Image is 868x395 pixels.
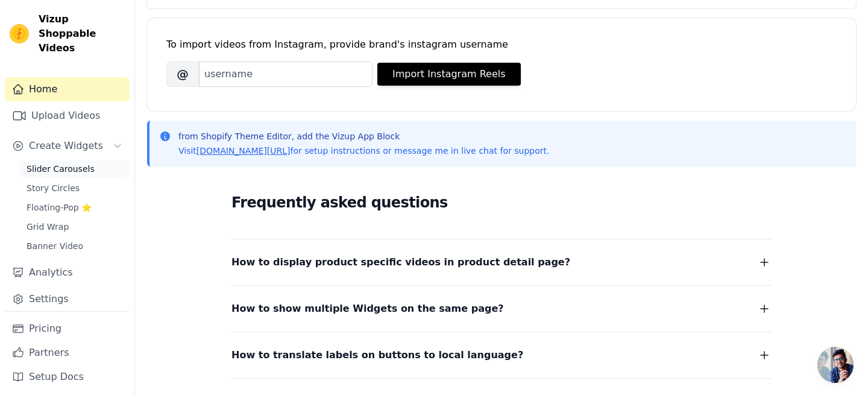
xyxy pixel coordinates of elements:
span: Banner Video [27,240,83,252]
span: Create Widgets [29,139,103,153]
a: Setup Docs [5,365,130,389]
img: Vizup [10,24,29,43]
div: To import videos from Instagram, provide brand's instagram username [166,37,837,52]
a: Partners [5,341,130,365]
a: [DOMAIN_NAME][URL] [197,146,291,156]
span: How to translate labels on buttons to local language? [231,347,523,364]
span: Vizup Shoppable Videos [39,12,125,55]
button: How to show multiple Widgets on the same page? [231,300,772,317]
a: Slider Carousels [19,160,130,177]
a: Open chat [817,347,854,383]
button: How to display product specific videos in product detail page? [231,254,772,271]
a: Floating-Pop ⭐ [19,199,130,216]
p: from Shopify Theme Editor, add the Vizup App Block [178,130,549,142]
a: Settings [5,287,130,311]
span: How to display product specific videos in product detail page? [231,254,570,271]
button: Import Instagram Reels [377,63,521,86]
span: Story Circles [27,182,80,194]
span: @ [166,62,199,87]
input: username [199,62,373,87]
a: Grid Wrap [19,218,130,235]
button: Create Widgets [5,134,130,158]
span: Floating-Pop ⭐ [27,201,92,213]
a: Analytics [5,261,130,285]
a: Home [5,77,130,101]
a: Story Circles [19,180,130,197]
p: Visit for setup instructions or message me in live chat for support. [178,145,549,157]
span: How to show multiple Widgets on the same page? [231,300,504,317]
a: Upload Videos [5,104,130,128]
h2: Frequently asked questions [231,191,772,215]
a: Banner Video [19,238,130,254]
span: Slider Carousels [27,163,95,175]
button: How to translate labels on buttons to local language? [231,347,772,364]
a: Pricing [5,317,130,341]
span: Grid Wrap [27,221,69,233]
